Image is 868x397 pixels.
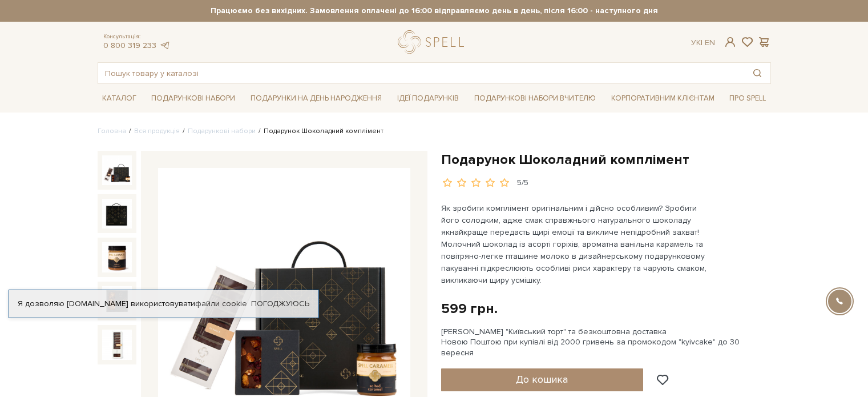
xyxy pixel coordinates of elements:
[607,90,719,107] a: Корпоративним клієнтам
[102,155,132,185] img: Подарунок Шоколадний комплімент
[102,286,132,316] img: Подарунок Шоколадний комплімент
[441,202,709,286] p: Як зробити комплімент оригінальним і дійсно особливим? Зробити його солодким, адже смак справжньо...
[701,38,703,47] span: |
[98,63,744,83] input: Пошук товару у каталозі
[256,126,383,137] li: Подарунок Шоколадний комплімент
[102,330,132,359] img: Подарунок Шоколадний комплімент
[516,373,568,386] span: До кошика
[188,127,256,135] a: Подарункові набори
[9,299,318,309] div: Я дозволяю [DOMAIN_NAME] використовувати
[470,89,600,108] a: Подарункові набори Вчителю
[103,33,171,41] span: Консультація:
[725,90,770,107] a: Про Spell
[251,299,309,309] a: Погоджуюсь
[691,38,715,48] div: Ук
[98,6,771,16] strong: Працюємо без вихідних. Замовлення оплачені до 16:00 відправляємо день в день, після 16:00 - насту...
[134,127,180,135] a: Вся продукція
[441,368,644,391] button: До кошика
[398,30,469,54] a: logo
[195,299,247,308] a: файли cookie
[441,327,771,358] div: [PERSON_NAME] "Київський торт" та безкоштовна доставка Новою Поштою при купівлі від 2000 гривень ...
[393,90,463,107] a: Ідеї подарунків
[441,151,771,169] h1: Подарунок Шоколадний комплімент
[102,199,132,228] img: Подарунок Шоколадний комплімент
[441,300,498,318] div: 599 грн.
[102,242,132,272] img: Подарунок Шоколадний комплімент
[517,178,528,189] div: 5/5
[98,127,126,135] a: Головна
[159,41,171,50] a: telegram
[147,90,240,107] a: Подарункові набори
[744,63,770,83] button: Пошук товару у каталозі
[103,41,156,50] a: 0 800 319 233
[246,90,386,107] a: Подарунки на День народження
[98,90,141,107] a: Каталог
[705,38,715,47] a: En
